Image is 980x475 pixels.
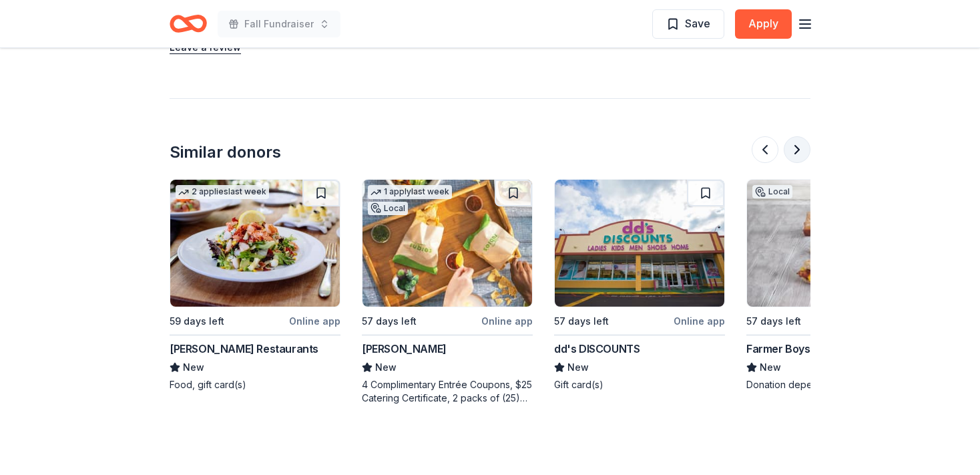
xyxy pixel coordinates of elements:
[289,313,340,329] div: Online app
[170,180,340,307] img: Image for Cameron Mitchell Restaurants
[362,378,533,405] div: 4 Complimentary Entrée Coupons, $25 Catering Certificate, 2 packs of (25) FREE Kids Meal Awards, ...
[218,11,340,37] button: Fall Fundraiser
[554,313,609,329] div: 57 days left
[362,179,533,405] a: Image for Rubio's1 applylast weekLocal57 days leftOnline app[PERSON_NAME]New4 Complimentary Entré...
[170,378,340,391] div: Food, gift card(s)
[554,341,640,357] div: dd's DISCOUNTS
[170,341,318,357] div: [PERSON_NAME] Restaurants
[368,185,452,199] div: 1 apply last week
[685,15,710,32] span: Save
[746,378,917,391] div: Donation depends on request
[170,8,207,39] a: Home
[362,180,532,307] img: Image for Rubio's
[555,180,724,307] img: Image for dd's DISCOUNTS
[368,202,408,215] div: Local
[375,359,397,375] span: New
[554,179,725,391] a: Image for dd's DISCOUNTS57 days leftOnline appdd's DISCOUNTSNewGift card(s)
[746,341,810,357] div: Farmer Boys
[183,359,204,375] span: New
[170,313,224,329] div: 59 days left
[170,179,340,391] a: Image for Cameron Mitchell Restaurants2 applieslast week59 days leftOnline app[PERSON_NAME] Resta...
[735,9,792,39] button: Apply
[170,142,281,163] div: Similar donors
[752,185,792,198] div: Local
[176,185,269,199] div: 2 applies last week
[746,179,917,391] a: Image for Farmer BoysLocal57 days leftFarmer BoysNewDonation depends on request
[244,16,314,32] span: Fall Fundraiser
[481,313,533,329] div: Online app
[652,9,724,39] button: Save
[567,359,589,375] span: New
[746,313,801,329] div: 57 days left
[362,341,447,357] div: [PERSON_NAME]
[760,359,781,375] span: New
[554,378,725,391] div: Gift card(s)
[747,180,917,307] img: Image for Farmer Boys
[362,313,417,329] div: 57 days left
[674,313,725,329] div: Online app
